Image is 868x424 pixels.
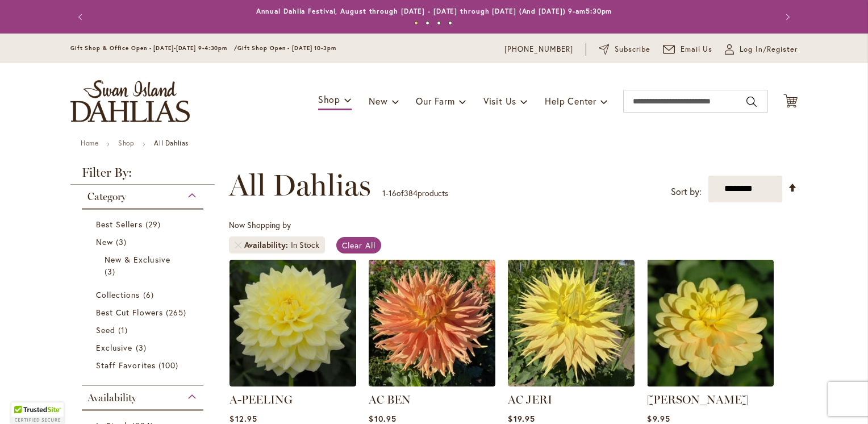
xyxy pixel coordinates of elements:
[369,95,387,107] span: New
[96,360,156,371] span: Staff Favorites
[681,44,713,55] span: Email Us
[96,307,163,318] span: Best Cut Flowers
[740,44,798,55] span: Log In/Register
[775,6,798,28] button: Next
[448,21,452,25] button: 4 of 4
[508,393,552,406] a: AC JERI
[229,413,257,424] span: $12.95
[70,6,93,28] button: Previous
[425,21,429,25] button: 2 of 4
[437,21,441,25] button: 3 of 4
[154,139,189,147] strong: All Dahlias
[229,393,293,406] a: A-PEELING
[96,289,140,300] span: Collections
[369,378,495,389] a: AC BEN
[382,184,448,202] p: - of products
[508,378,635,389] a: AC Jeri
[70,80,190,122] a: store logo
[647,413,670,424] span: $9.95
[369,393,411,406] a: AC BEN
[389,188,397,198] span: 16
[96,236,113,247] span: New
[599,44,650,55] a: Subscribe
[237,44,336,52] span: Gift Shop Open - [DATE] 10-3pm
[96,324,192,336] a: Seed
[256,7,612,15] a: Annual Dahlia Festival, August through [DATE] - [DATE] through [DATE] (And [DATE]) 9-am5:30pm
[96,218,192,230] a: Best Sellers
[414,21,418,25] button: 1 of 4
[382,188,386,198] span: 1
[96,325,115,335] span: Seed
[136,342,149,354] span: 3
[118,139,134,147] a: Shop
[105,253,183,277] a: New &amp; Exclusive
[143,289,157,301] span: 6
[336,237,381,253] a: Clear All
[96,289,192,301] a: Collections
[508,413,535,424] span: $19.95
[318,93,340,105] span: Shop
[508,260,635,386] img: AC Jeri
[244,239,291,251] span: Availability
[87,190,126,203] span: Category
[116,236,130,248] span: 3
[96,306,192,318] a: Best Cut Flowers
[96,342,192,354] a: Exclusive
[105,254,170,265] span: New & Exclusive
[118,324,131,336] span: 1
[229,260,356,386] img: A-Peeling
[105,265,118,277] span: 3
[369,413,396,424] span: $10.95
[416,95,454,107] span: Our Farm
[369,260,495,386] img: AC BEN
[229,219,291,230] span: Now Shopping by
[663,44,713,55] a: Email Us
[404,188,418,198] span: 384
[647,393,748,406] a: [PERSON_NAME]
[70,167,215,185] strong: Filter By:
[87,392,136,404] span: Availability
[145,218,164,230] span: 29
[291,239,319,251] div: In Stock
[725,44,798,55] a: Log In/Register
[9,384,40,415] iframe: Launch Accessibility Center
[483,95,516,107] span: Visit Us
[235,242,241,248] a: Remove Availability In Stock
[342,240,375,251] span: Clear All
[70,44,237,52] span: Gift Shop & Office Open - [DATE]-[DATE] 9-4:30pm /
[81,139,98,147] a: Home
[647,378,774,389] a: AHOY MATEY
[229,378,356,389] a: A-Peeling
[615,44,650,55] span: Subscribe
[229,168,371,202] span: All Dahlias
[647,260,774,386] img: AHOY MATEY
[96,219,143,230] span: Best Sellers
[545,95,596,107] span: Help Center
[96,359,192,371] a: Staff Favorites
[671,181,702,202] label: Sort by:
[166,306,189,318] span: 265
[96,342,132,353] span: Exclusive
[158,359,181,371] span: 100
[504,44,573,55] a: [PHONE_NUMBER]
[96,236,192,248] a: New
